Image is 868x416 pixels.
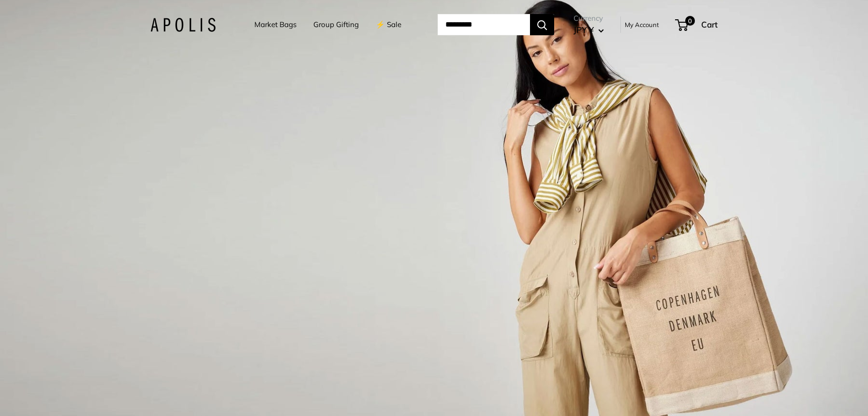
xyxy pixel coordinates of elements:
[376,18,401,31] a: ⚡️ Sale
[254,18,296,31] a: Market Bags
[625,19,659,30] a: My Account
[574,25,594,35] span: JPY ¥
[530,14,554,35] button: Search
[574,12,604,25] span: Currency
[676,17,718,32] a: 0 Cart
[701,19,718,29] span: Cart
[150,18,216,32] img: Apolis
[685,16,695,26] span: 0
[438,14,530,35] input: Search...
[574,22,604,38] button: JPY ¥
[313,18,359,31] a: Group Gifting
